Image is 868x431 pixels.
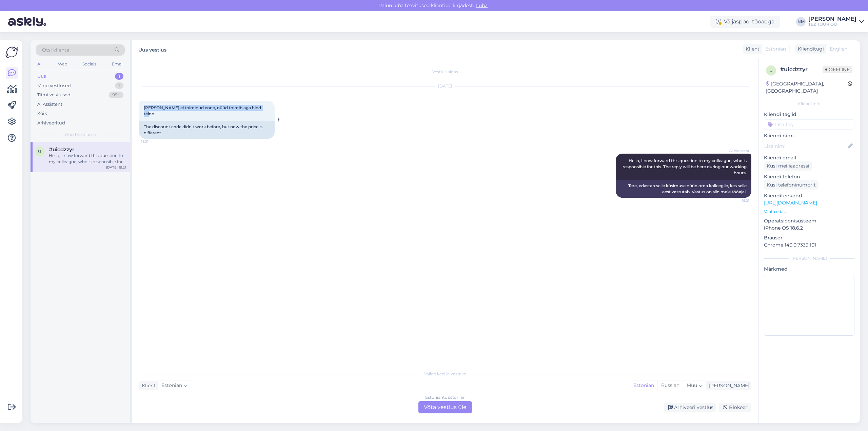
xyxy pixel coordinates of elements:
[139,371,751,377] div: Valige keel ja vastake
[65,132,96,138] span: Uued vestlused
[687,382,697,388] span: Muu
[764,224,854,232] p: iPhone OS 18.6.2
[764,132,854,139] p: Kliendi nimi
[764,142,847,150] input: Lisa nimi
[630,380,657,391] div: Estonian
[37,101,62,108] div: AI Assistent
[36,60,44,68] div: All
[57,60,68,68] div: Web
[81,60,98,68] div: Socials
[764,241,854,249] p: Chrome 140.0.7339.101
[823,66,852,73] span: Offline
[115,73,123,80] div: 1
[764,234,854,241] p: Brauser
[161,382,182,389] span: Estonian
[830,45,847,53] span: English
[710,16,780,28] div: Väljaspool tööaega
[115,82,123,89] div: 1
[764,255,854,261] div: [PERSON_NAME]
[764,173,854,180] p: Kliendi telefon
[764,119,854,130] input: Lisa tag
[796,17,806,26] div: NM
[138,44,166,54] label: Uus vestlus
[706,382,749,389] div: [PERSON_NAME]
[425,394,466,400] div: Estonian to Estonian
[808,22,856,27] div: TEZ TOUR OÜ
[765,45,786,53] span: Estonian
[109,92,123,98] div: 99+
[657,380,683,391] div: Russian
[808,16,864,27] a: [PERSON_NAME]TEZ TOUR OÜ
[764,209,854,215] p: Vaata edasi ...
[764,192,854,199] p: Klienditeekond
[474,2,490,8] span: Luba
[139,69,751,75] div: Vestlus algas
[664,403,716,412] div: Arhiveeri vestlus
[38,149,41,154] span: u
[743,45,759,53] div: Klient
[764,200,817,206] a: [URL][DOMAIN_NAME]
[139,382,156,389] div: Klient
[106,165,126,170] div: [DATE] 19:21
[37,120,65,126] div: Arhiveeritud
[111,60,125,68] div: Email
[766,80,848,95] div: [GEOGRAPHIC_DATA], [GEOGRAPHIC_DATA]
[769,68,773,73] span: u
[764,266,854,273] p: Märkmed
[141,139,166,144] span: 19:21
[139,121,275,139] div: The discount code didn't work before, but now the price is different.
[764,217,854,224] p: Operatsioonisüsteem
[42,46,69,54] span: Otsi kliente
[764,161,812,171] div: Küsi meiliaadressi
[623,158,748,175] span: Hello, I now forward this question to my colleague, who is responsible for this. The reply will b...
[780,65,823,74] div: # uicdzzyr
[418,401,472,413] div: Võta vestlus üle
[719,403,751,412] div: Blokeeri
[764,180,818,190] div: Küsi telefoninumbrit
[37,110,47,117] div: Kõik
[5,46,18,59] img: Askly Logo
[724,148,749,153] span: AI Assistent
[144,105,262,116] span: [PERSON_NAME] ei toiminud enne, nüüd toimib aga hind teine.
[49,146,74,153] span: #uicdzzyr
[49,153,126,165] div: Hello, I now forward this question to my colleague, who is responsible for this. The reply will b...
[37,82,71,89] div: Minu vestlused
[724,198,749,203] span: 19:21
[808,16,856,22] div: [PERSON_NAME]
[764,111,854,118] p: Kliendi tag'id
[764,101,854,107] div: Kliendi info
[764,154,854,161] p: Kliendi email
[795,45,824,53] div: Klienditugi
[37,92,71,98] div: Tiimi vestlused
[616,180,751,198] div: Tere, edastan selle küsimuse nüüd oma kolleegile, kes selle eest vastutab. Vastus on siin meie tö...
[139,83,751,89] div: [DATE]
[37,73,46,80] div: Uus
